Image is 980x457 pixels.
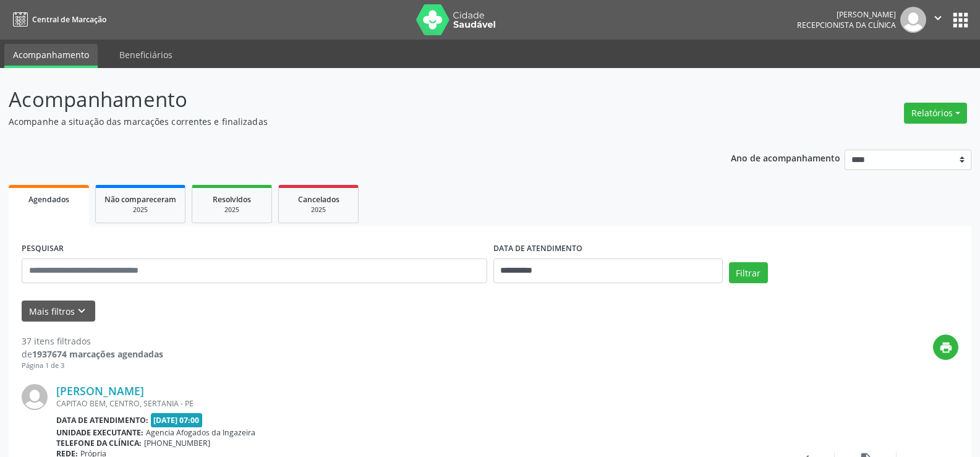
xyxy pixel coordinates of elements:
a: [PERSON_NAME] [56,384,144,398]
span: Recepcionista da clínica [797,20,896,30]
b: Telefone da clínica: [56,438,142,448]
div: 2025 [104,205,176,215]
i: print [939,341,953,354]
span: Resolvidos [213,194,251,205]
div: 2025 [288,205,349,215]
img: img [22,384,48,410]
a: Beneficiários [111,44,181,66]
i: keyboard_arrow_down [75,304,88,318]
div: Página 1 de 3 [22,361,163,371]
button: Relatórios [904,103,967,124]
strong: 1937674 marcações agendadas [32,348,163,360]
div: CAPITAO BEM, CENTRO, SERTANIA - PE [56,398,773,409]
span: Central de Marcação [32,14,106,25]
p: Acompanhe a situação das marcações correntes e finalizadas [9,115,683,128]
p: Ano de acompanhamento [731,150,840,165]
b: Unidade executante: [56,427,143,438]
i:  [931,11,945,25]
button: Filtrar [729,262,768,283]
b: Data de atendimento: [56,415,148,425]
div: 2025 [201,205,263,215]
div: 37 itens filtrados [22,335,163,348]
span: Não compareceram [104,194,176,205]
label: PESQUISAR [22,239,64,258]
span: Cancelados [298,194,339,205]
button:  [926,7,950,33]
button: print [933,335,958,360]
span: Agendados [28,194,69,205]
span: [DATE] 07:00 [151,413,203,427]
p: Acompanhamento [9,84,683,115]
a: Acompanhamento [4,44,98,68]
span: [PHONE_NUMBER] [144,438,210,448]
button: Mais filtroskeyboard_arrow_down [22,301,95,322]
div: de [22,348,163,361]
a: Central de Marcação [9,9,106,30]
button: apps [950,9,971,31]
label: DATA DE ATENDIMENTO [493,239,582,258]
img: img [900,7,926,33]
span: Agencia Afogados da Ingazeira [146,427,255,438]
div: [PERSON_NAME] [797,9,896,20]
